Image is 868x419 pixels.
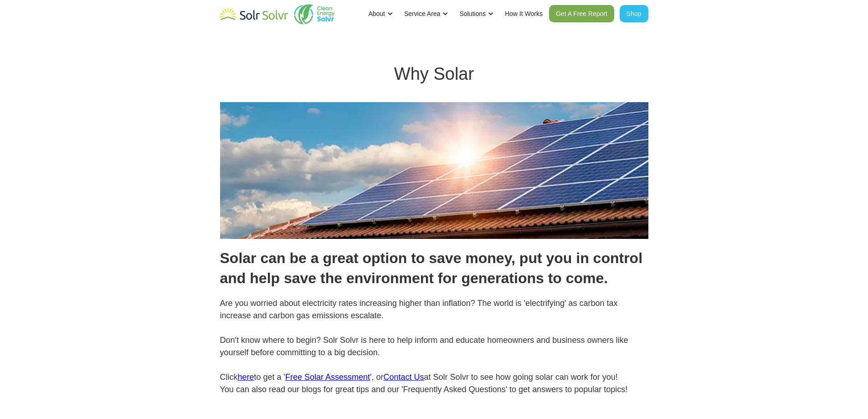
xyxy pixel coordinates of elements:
a: Free Solar Assessment [285,372,370,382]
p: Are you worried about electricity rates increasing higher than inflation? The world is 'electrify... [220,297,648,396]
a: Shop [620,5,648,22]
h1: Solar can be a great option to save money, put you in control and help save the environment for g... [220,248,648,288]
a: Get A Free Report [549,5,614,22]
a: here [238,372,254,382]
div: Solutions [459,9,486,18]
div: Service Area [404,9,440,18]
a: Contact Us [384,372,424,382]
div: About [368,9,385,18]
h1: Why Solar [220,64,648,84]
